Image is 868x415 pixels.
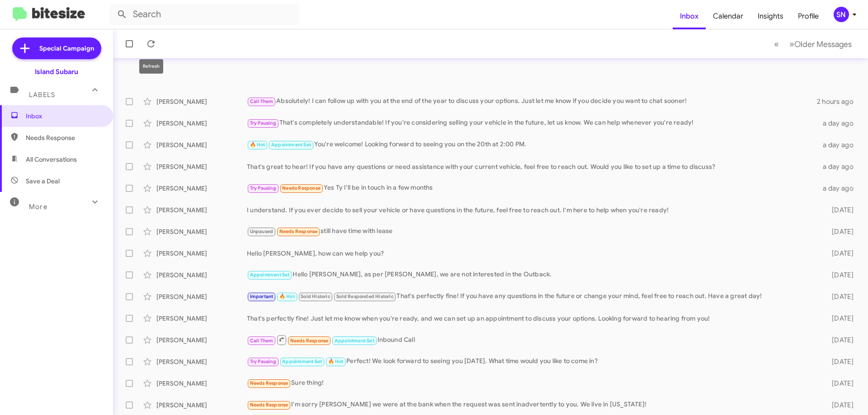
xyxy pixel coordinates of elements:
nav: Page navigation example [769,35,857,53]
span: Try Pausing [250,359,276,364]
div: [PERSON_NAME] [156,97,247,106]
span: Needs Response [290,338,329,344]
div: That's perfectly fine! Just let me know when you're ready, and we can set up an appointment to di... [247,314,817,323]
div: [DATE] [817,379,861,388]
input: Search [109,4,299,25]
span: « [774,38,779,50]
div: a day ago [817,184,861,193]
span: 🔥 Hot [250,142,265,148]
span: Save a Deal [26,177,60,186]
span: 🔥 Hot [328,359,344,364]
a: Inbox [673,3,706,29]
span: Try Pausing [250,120,276,126]
div: a day ago [817,162,861,171]
span: Unpaused [250,228,274,234]
button: SN [826,7,858,22]
div: [DATE] [817,357,861,366]
span: More [29,203,47,211]
a: Insights [750,3,791,29]
div: Hello [PERSON_NAME], how can we help you? [247,249,817,258]
button: Previous [769,35,784,53]
div: [PERSON_NAME] [156,401,247,410]
span: Important [250,294,274,299]
span: Try Pausing [250,185,276,191]
div: [PERSON_NAME] [156,292,247,301]
div: Absolutely! I can follow up with you at the end of the year to discuss your options. Just let me ... [247,96,817,107]
div: I'm sorry [PERSON_NAME] we were at the bank when the request was sent inadvertently to you. We li... [247,400,817,410]
div: [PERSON_NAME] [156,314,247,323]
div: [PERSON_NAME] [156,249,247,258]
div: [DATE] [817,270,861,280]
div: [DATE] [817,401,861,410]
div: SN [834,7,849,22]
div: Inbound Call [247,334,817,345]
span: Sold Historic [301,294,330,299]
div: [PERSON_NAME] [156,357,247,366]
div: [DATE] [817,336,861,345]
span: Needs Response [282,185,321,191]
span: Appointment Set [282,359,322,364]
span: Needs Response [250,380,288,386]
span: Appointment Set [250,272,290,278]
div: Hello [PERSON_NAME], as per [PERSON_NAME], we are not interested in the Outback. [247,270,817,280]
span: Inbox [26,112,103,121]
div: That's completely understandable! If you're considering selling your vehicle in the future, let u... [247,118,817,128]
div: [PERSON_NAME] [156,227,247,236]
span: Appointment Set [271,142,311,148]
div: Yes Ty I'll be in touch in a few months [247,183,817,193]
div: [DATE] [817,205,861,214]
a: Profile [791,3,826,29]
div: Refresh [139,59,163,74]
span: All Conversations [26,155,77,164]
span: Call Them [250,98,274,104]
span: 🔥 Hot [279,294,295,299]
span: Call Them [250,338,274,344]
div: [DATE] [817,227,861,236]
span: Appointment Set [335,338,374,344]
a: Special Campaign [12,37,101,59]
div: 2 hours ago [817,97,861,106]
div: [PERSON_NAME] [156,205,247,214]
div: a day ago [817,140,861,149]
div: [DATE] [817,314,861,323]
div: [PERSON_NAME] [156,162,247,171]
div: [PERSON_NAME] [156,270,247,280]
div: [PERSON_NAME] [156,379,247,388]
div: You're welcome! Looking forward to seeing you on the 20th at 2:00 PM. [247,140,817,150]
span: » [789,38,794,50]
div: Island Subaru [35,67,78,76]
div: [DATE] [817,249,861,258]
div: [DATE] [817,292,861,301]
button: Next [784,35,857,53]
span: Older Messages [794,39,852,49]
span: Special Campaign [39,44,94,53]
a: Calendar [706,3,750,29]
span: Needs Response [250,402,288,408]
div: [PERSON_NAME] [156,119,247,128]
div: [PERSON_NAME] [156,140,247,149]
span: Sold Responded Historic [336,294,394,299]
div: Perfect! We look forward to seeing you [DATE]. What time would you like to come in? [247,356,817,367]
span: Needs Response [26,133,103,142]
div: [PERSON_NAME] [156,336,247,345]
div: [PERSON_NAME] [156,184,247,193]
div: That's great to hear! If you have any questions or need assistance with your current vehicle, fee... [247,162,817,171]
span: Needs Response [279,228,318,234]
span: Labels [29,91,55,99]
div: I understand. If you ever decide to sell your vehicle or have questions in the future, feel free ... [247,205,817,214]
div: a day ago [817,119,861,128]
div: still have time with lease [247,226,817,237]
div: That's perfectly fine! If you have any questions in the future or change your mind, feel free to ... [247,291,817,302]
div: Sure thing! [247,378,817,388]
